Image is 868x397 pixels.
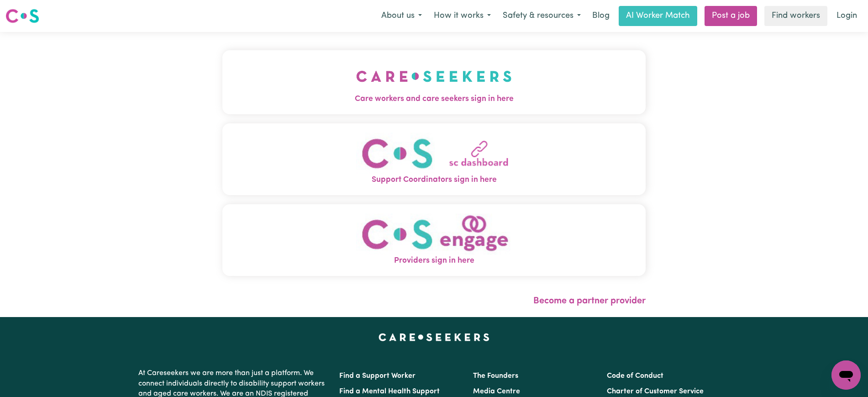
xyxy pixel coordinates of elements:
a: Find workers [764,6,827,26]
button: How it works [428,6,497,26]
button: Support Coordinators sign in here [222,123,646,195]
button: Providers sign in here [222,204,646,276]
a: Code of Conduct [607,372,663,380]
a: Careseekers logo [5,5,39,26]
button: Care workers and care seekers sign in here [222,50,646,114]
a: AI Worker Match [619,6,697,26]
a: The Founders [473,372,518,380]
a: Media Centre [473,388,520,395]
span: Support Coordinators sign in here [222,174,646,186]
a: Blog [587,6,615,26]
a: Charter of Customer Service [607,388,704,395]
a: Careseekers home page [379,333,489,341]
span: Care workers and care seekers sign in here [222,93,646,105]
a: Post a job [705,6,757,26]
a: Login [831,6,863,26]
a: Become a partner provider [533,296,646,306]
button: About us [375,6,428,26]
button: Safety & resources [497,6,587,26]
iframe: Button to launch messaging window [831,360,861,390]
span: Providers sign in here [222,255,646,267]
a: Find a Support Worker [339,372,416,380]
img: Careseekers logo [5,8,39,24]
